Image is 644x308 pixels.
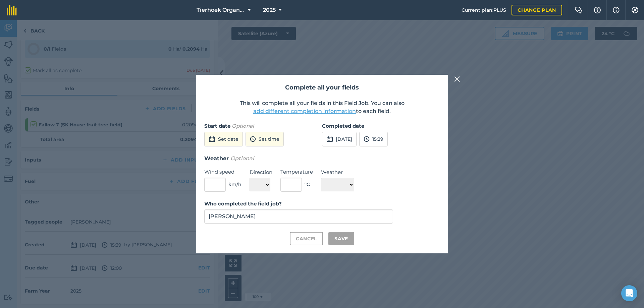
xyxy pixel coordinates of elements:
button: Set time [246,132,284,146]
button: add different completion information [253,107,356,115]
label: Weather [321,168,354,176]
strong: Who completed the field job? [204,200,282,207]
button: [DATE] [322,132,357,146]
img: svg+xml;base64,PHN2ZyB4bWxucz0iaHR0cDovL3d3dy53My5vcmcvMjAwMC9zdmciIHdpZHRoPSIxNyIgaGVpZ2h0PSIxNy... [613,6,620,14]
img: fieldmargin Logo [7,5,17,15]
img: svg+xml;base64,PD94bWwgdmVyc2lvbj0iMS4wIiBlbmNvZGluZz0idXRmLTgiPz4KPCEtLSBHZW5lcmF0b3I6IEFkb2JlIE... [209,135,215,143]
a: Change plan [512,5,562,15]
button: Cancel [290,232,323,245]
img: svg+xml;base64,PD94bWwgdmVyc2lvbj0iMS4wIiBlbmNvZGluZz0idXRmLTgiPz4KPCEtLSBHZW5lcmF0b3I6IEFkb2JlIE... [364,135,370,143]
img: svg+xml;base64,PD94bWwgdmVyc2lvbj0iMS4wIiBlbmNvZGluZz0idXRmLTgiPz4KPCEtLSBHZW5lcmF0b3I6IEFkb2JlIE... [250,135,256,143]
button: 15:29 [359,132,388,146]
em: Optional [232,123,254,129]
img: A cog icon [631,7,639,13]
img: Two speech bubbles overlapping with the left bubble in the forefront [575,7,583,13]
span: 2025 [263,6,276,14]
span: ° C [305,181,310,188]
h2: Complete all your fields [204,83,440,93]
strong: Start date [204,123,230,129]
p: This will complete all your fields in this Field Job. You can also to each field. [204,99,440,115]
em: Optional [230,155,254,162]
label: Direction [250,168,272,176]
strong: Completed date [322,123,364,129]
img: A question mark icon [593,7,601,13]
label: Wind speed [204,168,241,176]
img: svg+xml;base64,PD94bWwgdmVyc2lvbj0iMS4wIiBlbmNvZGluZz0idXRmLTgiPz4KPCEtLSBHZW5lcmF0b3I6IEFkb2JlIE... [326,135,333,143]
span: Current plan : PLUS [462,6,506,14]
label: Temperature [280,168,313,176]
h3: Weather [204,154,440,163]
button: Set date [204,132,243,146]
img: svg+xml;base64,PHN2ZyB4bWxucz0iaHR0cDovL3d3dy53My5vcmcvMjAwMC9zdmciIHdpZHRoPSIyMiIgaGVpZ2h0PSIzMC... [454,75,460,83]
span: Tierhoek Organic Farm [197,6,245,14]
button: Save [328,232,354,245]
span: km/h [228,181,241,188]
div: Open Intercom Messenger [621,285,637,301]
